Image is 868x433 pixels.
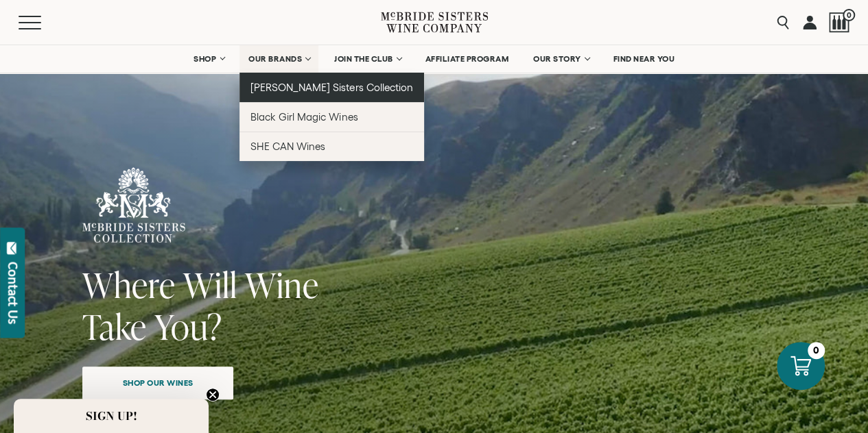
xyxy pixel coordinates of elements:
a: Black Girl Magic Wines [239,102,424,132]
span: FIND NEAR YOU [613,54,675,64]
a: AFFILIATE PROGRAM [417,45,518,73]
div: Contact Us [6,262,20,324]
a: Shop our wines [82,367,233,399]
span: SIGN UP! [86,408,137,424]
span: OUR STORY [533,54,581,64]
div: 0 [808,342,825,359]
a: SHOP [185,45,233,73]
span: OUR BRANDS [248,54,302,64]
span: Wine [245,261,319,308]
span: You? [154,303,222,350]
button: Close teaser [206,388,220,401]
span: 0 [843,9,855,21]
button: Mobile Menu Trigger [19,16,68,29]
span: Will [183,261,237,308]
a: [PERSON_NAME] Sisters Collection [239,73,424,102]
a: JOIN THE CLUB [325,45,410,73]
span: SHOP [193,54,217,64]
span: SHE CAN Wines [250,140,325,152]
a: OUR BRANDS [239,45,318,73]
a: OUR STORY [524,45,598,73]
span: [PERSON_NAME] Sisters Collection [250,82,413,93]
span: Take [82,303,147,350]
span: Shop our wines [99,369,218,396]
span: Black Girl Magic Wines [250,111,357,123]
a: FIND NEAR YOU [605,45,684,73]
span: Where [82,261,176,308]
span: AFFILIATE PROGRAM [425,54,509,64]
a: SHE CAN Wines [239,132,424,161]
div: SIGN UP!Close teaser [14,399,209,433]
span: JOIN THE CLUB [334,54,393,64]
